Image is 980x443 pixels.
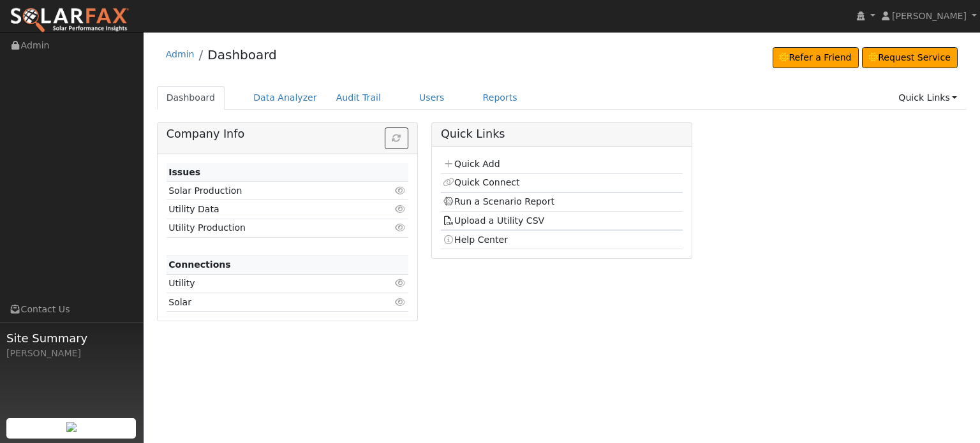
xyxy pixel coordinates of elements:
[167,274,369,293] td: Utility
[443,196,554,207] a: Run a Scenario Report
[66,422,77,432] img: retrieve
[443,215,544,226] a: Upload a Utility CSV
[862,47,958,69] a: Request Service
[443,235,508,245] a: Help Center
[773,47,859,69] a: Refer a Friend
[441,127,683,141] h5: Quick Links
[327,86,390,110] a: Audit Trail
[168,167,200,177] strong: Issues
[167,200,369,219] td: Utility Data
[395,205,406,214] i: Click to view
[395,298,406,307] i: Click to view
[207,47,277,62] a: Dashboard
[168,259,231,270] strong: Connections
[244,86,327,110] a: Data Analyzer
[395,186,406,195] i: Click to view
[167,293,369,312] td: Solar
[443,177,519,187] a: Quick Connect
[167,127,408,141] h5: Company Info
[167,182,369,200] td: Solar Production
[889,86,967,110] a: Quick Links
[410,86,454,110] a: Users
[443,159,500,169] a: Quick Add
[10,7,130,34] img: SolarFax
[395,279,406,287] i: Click to view
[473,86,527,110] a: Reports
[6,330,137,347] span: Site Summary
[157,86,225,110] a: Dashboard
[166,49,195,59] a: Admin
[167,219,369,237] td: Utility Production
[395,223,406,232] i: Click to view
[6,347,137,360] div: [PERSON_NAME]
[892,11,967,21] span: [PERSON_NAME]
